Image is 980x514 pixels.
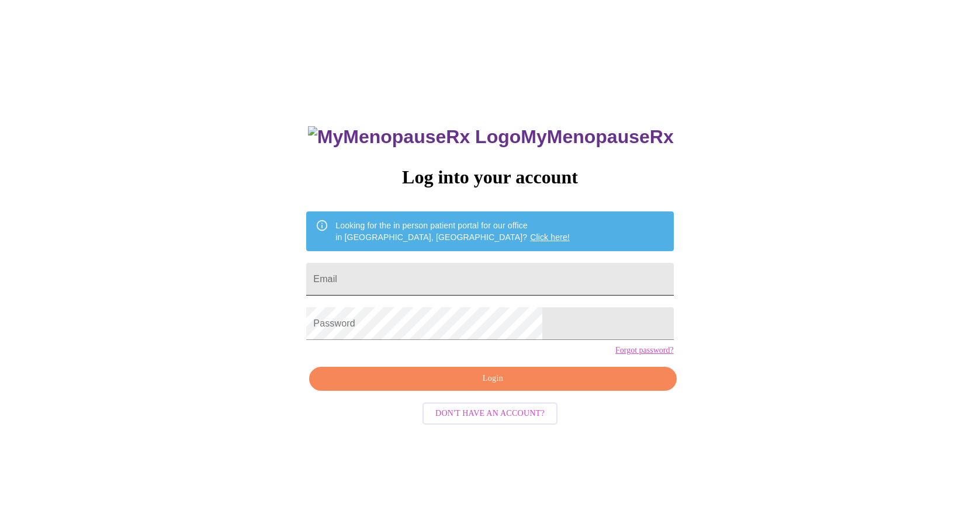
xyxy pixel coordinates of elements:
[423,402,557,425] button: Don't have an account?
[308,126,674,148] h3: MyMenopauseRx
[420,407,560,417] a: Don't have an account?
[335,215,570,248] div: Looking for the in person patient portal for our office in [GEOGRAPHIC_DATA], [GEOGRAPHIC_DATA]?
[323,371,663,386] span: Login
[615,346,674,355] a: Forgot password?
[306,166,673,188] h3: Log into your account
[530,232,570,242] a: Click here!
[309,367,676,391] button: Login
[435,407,545,421] span: Don't have an account?
[308,126,521,148] img: MyMenopauseRx Logo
